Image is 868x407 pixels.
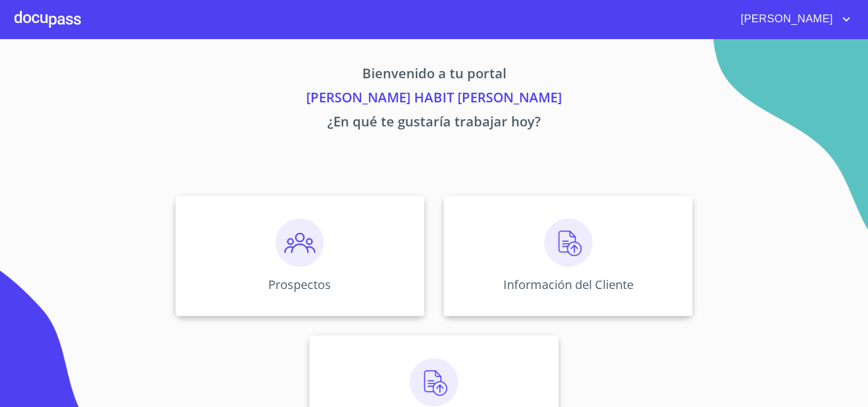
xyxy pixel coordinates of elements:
[410,358,458,406] img: carga.png
[503,276,634,293] p: Información del Cliente
[544,219,593,267] img: carga.png
[63,63,805,87] p: Bienvenido a tu portal
[732,10,854,29] button: account of current user
[63,111,805,135] p: ¿En qué te gustaría trabajar hoy?
[63,87,805,111] p: [PERSON_NAME] HABIT [PERSON_NAME]
[732,10,839,29] span: [PERSON_NAME]
[268,276,331,293] p: Prospectos
[275,219,324,267] img: prospectos.png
